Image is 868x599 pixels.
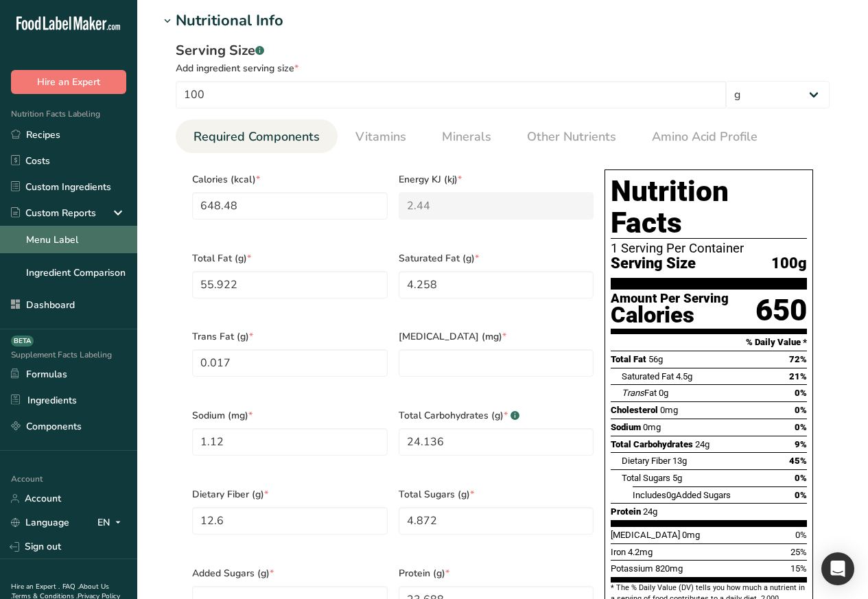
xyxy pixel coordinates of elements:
span: Fat [622,388,657,398]
span: Dietary Fiber [622,456,670,466]
span: Total Carbohydrates (g) [399,408,594,423]
h1: Nutrition Facts [611,176,807,239]
div: Open Intercom Messenger [821,552,854,585]
span: 13g [672,456,687,466]
span: Dietary Fiber (g) [192,487,388,502]
span: Calories (kcal) [192,172,388,187]
div: Nutritional Info [176,10,283,32]
span: 0g [659,388,668,398]
span: 0% [795,490,807,500]
span: Protein (g) [399,566,594,580]
span: Sodium [611,422,641,432]
a: Hire an Expert . [11,582,60,591]
span: Amino Acid Profile [652,128,758,146]
span: 24g [643,506,657,517]
span: 0% [795,530,807,540]
span: 5g [672,473,682,483]
span: 45% [789,456,807,466]
span: 9% [795,439,807,449]
div: Add ingredient serving size [176,61,830,75]
span: Total Sugars [622,473,670,483]
span: 0% [795,388,807,398]
i: Trans [622,388,644,398]
span: 56g [648,354,663,364]
span: Cholesterol [611,405,658,415]
span: 15% [790,563,807,574]
span: Energy KJ (kj) [399,172,594,187]
section: % Daily Value * [611,334,807,351]
div: EN [97,515,126,531]
span: Potassium [611,563,653,574]
span: 820mg [655,563,683,574]
span: Added Sugars (g) [192,566,388,580]
div: Serving Size [176,40,830,61]
div: Calories [611,305,729,325]
span: 25% [790,547,807,557]
span: 24g [695,439,709,449]
span: Total Fat [611,354,646,364]
span: 0% [795,405,807,415]
span: Vitamins [355,128,406,146]
span: [MEDICAL_DATA] [611,530,680,540]
input: Type your serving size here [176,81,726,108]
span: 0mg [682,530,700,540]
span: 100g [771,255,807,272]
span: Saturated Fat [622,371,674,381]
span: Required Components [193,128,320,146]
span: 4.2mg [628,547,653,557]
div: BETA [11,336,34,347]
span: 0% [795,473,807,483]
span: 0mg [643,422,661,432]
a: FAQ . [62,582,79,591]
div: 1 Serving Per Container [611,242,807,255]
span: Total Sugars (g) [399,487,594,502]
span: Includes Added Sugars [633,490,731,500]
span: 72% [789,354,807,364]
span: Other Nutrients [527,128,616,146]
div: Custom Reports [11,206,96,220]
span: Trans Fat (g) [192,329,388,344]
div: Amount Per Serving [611,292,729,305]
a: Language [11,510,69,535]
span: Iron [611,547,626,557]
span: 0g [666,490,676,500]
span: Protein [611,506,641,517]
span: Sodium (mg) [192,408,388,423]
span: Total Carbohydrates [611,439,693,449]
span: 4.5g [676,371,692,381]
span: 0% [795,422,807,432]
span: Total Fat (g) [192,251,388,266]
span: Serving Size [611,255,696,272]
span: Minerals [442,128,491,146]
span: 0mg [660,405,678,415]
span: Saturated Fat (g) [399,251,594,266]
button: Hire an Expert [11,70,126,94]
span: [MEDICAL_DATA] (mg) [399,329,594,344]
span: 21% [789,371,807,381]
div: 650 [755,292,807,329]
